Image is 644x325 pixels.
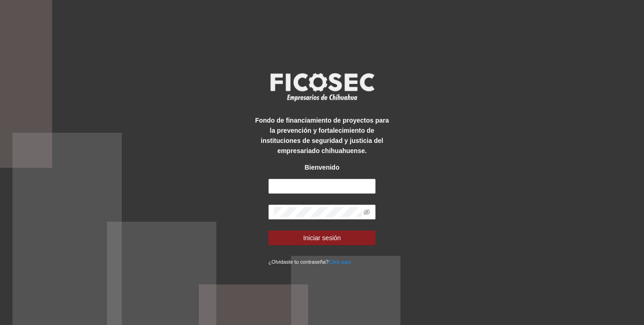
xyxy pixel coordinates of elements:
a: Click aqui [328,259,351,265]
strong: Fondo de financiamiento de proyectos para la prevención y fortalecimiento de instituciones de seg... [255,117,389,154]
img: logo [264,70,380,104]
strong: Bienvenido [304,164,339,171]
span: eye-invisible [364,209,370,215]
button: Iniciar sesión [268,230,376,245]
small: ¿Olvidaste tu contraseña? [268,259,351,265]
span: Iniciar sesión [303,233,341,243]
